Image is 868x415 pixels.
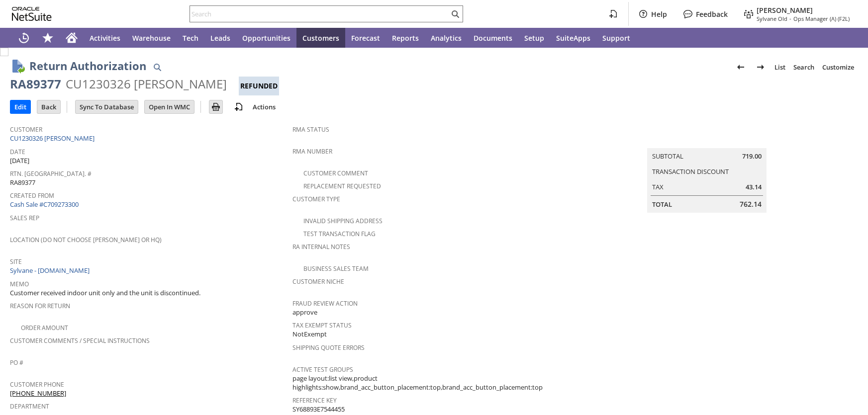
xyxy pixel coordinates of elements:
a: Leads [204,28,236,48]
a: Memo [10,280,29,288]
a: Active Test Groups [292,365,353,374]
a: Subtotal [652,152,683,161]
a: Activities [84,28,126,48]
a: Business Sales Team [303,264,369,273]
span: Activities [90,33,120,43]
span: Customers [302,33,339,43]
span: Customer received indoor unit only and the unit is discontinued. [10,288,200,298]
div: Refunded [239,77,279,95]
span: Documents [474,33,512,43]
a: Order Amount [21,324,68,332]
svg: Shortcuts [42,32,54,44]
a: Opportunities [236,28,296,48]
a: Total [652,200,672,209]
a: Customers [296,28,345,48]
a: Fraud Review Action [292,299,358,308]
span: Sylvane Old [757,15,787,22]
a: Warehouse [126,28,177,48]
a: [PHONE_NUMBER] [10,389,66,398]
img: Print [210,101,222,113]
a: Setup [518,28,550,48]
a: Shipping Quote Errors [292,343,365,352]
span: [PERSON_NAME] [757,5,813,15]
a: Customer Comment [303,169,368,177]
a: List [771,59,789,75]
input: Back [37,100,60,113]
span: - [789,15,791,22]
span: 43.14 [746,182,762,192]
span: Forecast [351,33,380,43]
span: Reports [392,33,419,43]
a: Invalid Shipping Address [303,217,383,225]
span: RA89377 [10,178,35,187]
span: Tech [183,33,198,43]
span: Setup [524,33,544,43]
svg: logo [12,7,52,21]
div: CU1230326 [PERSON_NAME] [66,76,227,92]
a: Rtn. [GEOGRAPHIC_DATA]. # [10,169,92,178]
label: Help [651,9,667,19]
label: Feedback [696,9,728,19]
span: Analytics [431,33,462,43]
span: 719.00 [742,152,762,161]
a: RMA Number [292,147,332,156]
img: add-record.svg [233,101,245,113]
a: Date [10,148,25,156]
a: Customize [818,59,858,75]
svg: Recent Records [18,32,30,44]
a: Customer Phone [10,380,64,389]
span: NotExempt [292,330,327,339]
svg: Search [449,8,461,20]
input: Search [190,8,449,20]
span: 762.14 [740,199,762,209]
a: RMA Status [292,125,329,134]
span: Warehouse [132,33,171,43]
a: Reason For Return [10,302,70,310]
a: Test Transaction Flag [303,230,376,238]
a: Support [596,28,636,48]
a: Sales Rep [10,214,39,222]
a: Sylvane - [DOMAIN_NAME] [10,266,92,275]
a: Cash Sale #C709273300 [10,200,79,209]
span: [DATE] [10,156,29,166]
a: Home [60,28,84,48]
input: Edit [10,100,30,113]
a: Replacement Requested [303,182,381,190]
input: Sync To Database [76,100,138,113]
span: page layout:list view,product highlights:show,brand_acc_button_placement:top,brand_acc_button_pla... [292,374,570,392]
a: Customer [10,125,42,134]
a: Created From [10,191,54,200]
a: Tax Exempt Status [292,321,352,330]
a: Tech [177,28,204,48]
a: SuiteApps [550,28,596,48]
caption: Summary [647,132,767,148]
a: Analytics [425,28,468,48]
input: Print [209,100,222,113]
a: Location (Do Not Choose [PERSON_NAME] or HQ) [10,236,162,244]
a: RA Internal Notes [292,243,350,251]
a: Documents [468,28,518,48]
span: Leads [210,33,230,43]
a: Site [10,257,22,266]
a: Customer Comments / Special Instructions [10,336,150,345]
img: Next [755,61,767,73]
img: Previous [735,61,747,73]
a: PO # [10,358,23,367]
div: RA89377 [10,76,61,92]
a: CU1230326 [PERSON_NAME] [10,134,97,143]
span: Opportunities [242,33,290,43]
span: approve [292,308,317,317]
a: Recent Records [12,28,36,48]
span: SY68893E7544455 [292,405,345,414]
a: Department [10,402,49,411]
a: Tax [652,182,664,191]
span: Support [602,33,630,43]
img: Quick Find [151,61,163,73]
span: SuiteApps [556,33,590,43]
a: Customer Niche [292,277,344,286]
a: Transaction Discount [652,167,729,176]
a: Search [789,59,818,75]
div: Shortcuts [36,28,60,48]
svg: Home [66,32,78,44]
a: Actions [249,102,280,111]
